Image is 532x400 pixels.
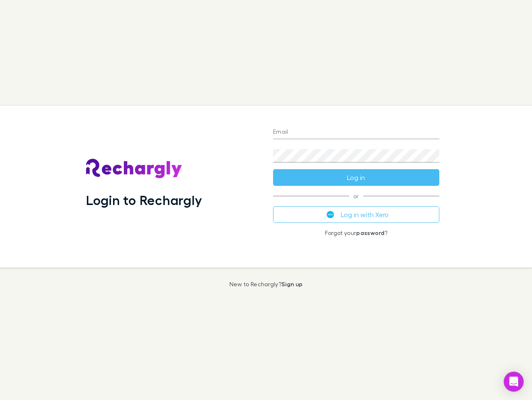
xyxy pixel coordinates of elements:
button: Log in with Xero [273,206,439,223]
button: Log in [273,169,439,186]
p: Forgot your ? [273,230,439,236]
a: password [356,229,384,236]
span: or [273,196,439,196]
img: Rechargly's Logo [86,159,182,179]
h1: Login to Rechargly [86,192,202,208]
p: New to Rechargly? [229,281,303,287]
a: Sign up [281,280,303,287]
div: Open Intercom Messenger [504,372,524,392]
img: Xero's logo [327,211,334,218]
